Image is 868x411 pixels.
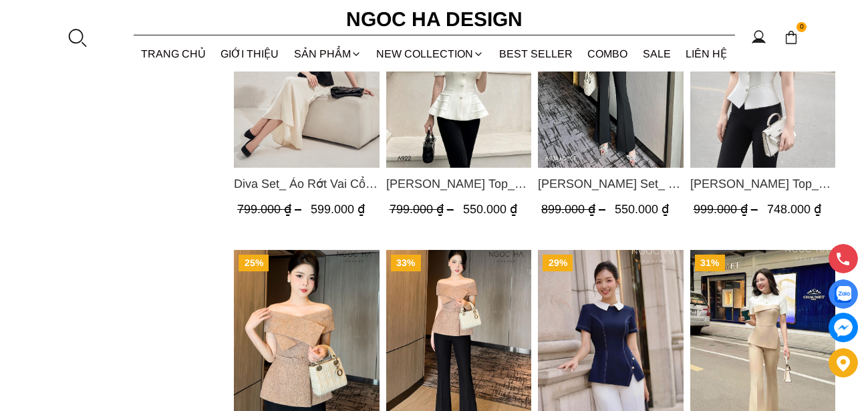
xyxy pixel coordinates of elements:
[492,36,581,72] a: BEST SELLER
[334,3,535,35] a: Ngoc Ha Design
[386,174,531,193] a: Link to Ellie Top_ Áo Cổ Tròn Tùng May Gân Nổi Màu Kem A922
[693,202,760,216] span: 999.000 ₫
[784,30,799,45] img: img-CART-ICON-ksit0nf1
[678,36,735,72] a: LIÊN HỆ
[234,174,380,193] span: Diva Set_ Áo Rớt Vai Cổ V, Chân Váy Lụa Đuôi Cá A1078+CV134
[766,202,821,216] span: 748.000 ₫
[134,36,214,72] a: TRANG CHỦ
[541,202,609,216] span: 899.000 ₫
[311,202,365,216] span: 599.000 ₫
[580,36,635,72] a: Combo
[538,174,684,193] span: [PERSON_NAME] Set_ Áo Vạt Chéo Đính 3 Cúc, Quần Suông Ống Loe A934+Q007
[635,36,679,72] a: SALE
[389,202,456,216] span: 799.000 ₫
[386,174,531,193] span: [PERSON_NAME] Top_ Áo Cổ Tròn Tùng May Gân Nổi Màu Kem A922
[462,202,517,216] span: 550.000 ₫
[829,313,858,342] a: messenger
[213,36,287,72] a: GIỚI THIỆU
[690,174,835,193] a: Link to Fiona Top_ Áo Vest Cách Điệu Cổ Ngang Vạt Chéo Tay Cộc Màu Trắng A936
[237,202,305,216] span: 799.000 ₫
[287,36,370,72] div: SẢN PHẨM
[797,22,807,33] span: 0
[690,174,835,193] span: [PERSON_NAME] Top_ Áo Vest Cách Điệu Cổ Ngang Vạt Chéo Tay Cộc Màu Trắng A936
[829,279,858,309] a: Display image
[615,202,669,216] span: 550.000 ₫
[234,174,380,193] a: Link to Diva Set_ Áo Rớt Vai Cổ V, Chân Váy Lụa Đuôi Cá A1078+CV134
[538,174,684,193] a: Link to Amy Set_ Áo Vạt Chéo Đính 3 Cúc, Quần Suông Ống Loe A934+Q007
[369,36,492,72] a: NEW COLLECTION
[835,286,851,303] img: Display image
